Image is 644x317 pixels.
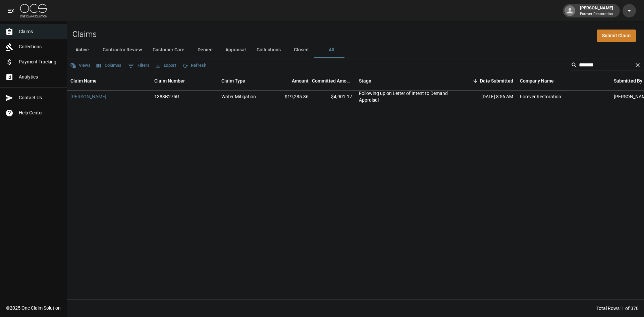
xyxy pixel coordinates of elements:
[359,90,453,103] div: Following up on Letter of Intent to Demand Appraisal
[154,71,185,90] div: Claim Number
[67,42,644,58] div: dynamic tabs
[312,71,356,90] div: Committed Amount
[19,43,61,50] span: Collections
[154,93,179,100] div: 1383B275R
[218,71,268,90] div: Claim Type
[520,71,554,90] div: Company Name
[67,71,151,90] div: Claim Name
[251,42,286,58] button: Collections
[517,71,610,90] div: Company Name
[19,28,61,35] span: Claims
[268,71,312,90] div: Amount
[456,71,517,90] div: Date Submitted
[95,60,123,71] button: Select columns
[4,4,17,17] button: open drawer
[6,305,61,311] div: © 2025 One Claim Solution
[151,71,218,90] div: Claim Number
[19,58,61,65] span: Payment Tracking
[68,60,92,71] button: Views
[577,5,616,17] div: [PERSON_NAME]
[356,71,456,90] div: Stage
[614,71,642,90] div: Submitted By
[312,91,356,103] div: $4,901.17
[633,60,643,70] button: Clear
[67,42,97,58] button: Active
[70,93,106,100] a: [PERSON_NAME]
[312,71,352,90] div: Committed Amount
[20,4,47,17] img: ocs-logo-white-transparent.png
[359,71,371,90] div: Stage
[19,109,61,116] span: Help Center
[19,94,61,101] span: Contact Us
[316,42,346,58] button: All
[154,60,178,71] button: Export
[571,60,643,72] div: Search
[72,30,97,39] h2: Claims
[286,42,316,58] button: Closed
[456,91,517,103] div: [DATE] 8:56 AM
[596,305,639,312] div: Total Rows: 1 of 370
[471,76,480,86] button: Sort
[97,42,147,58] button: Contractor Review
[126,60,151,71] button: Show filters
[221,71,245,90] div: Claim Type
[70,71,97,90] div: Claim Name
[220,42,251,58] button: Appraisal
[19,73,61,81] span: Analytics
[190,42,220,58] button: Denied
[180,60,208,71] button: Refresh
[580,11,613,17] p: Forever Restoration
[147,42,190,58] button: Customer Care
[480,71,513,90] div: Date Submitted
[268,91,312,103] div: $19,285.36
[221,93,256,100] div: Water Mitigation
[520,93,561,100] div: Forever Restoration
[597,30,636,42] a: Submit Claim
[292,71,309,90] div: Amount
